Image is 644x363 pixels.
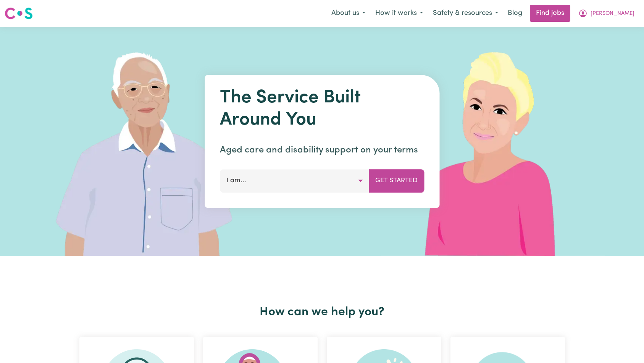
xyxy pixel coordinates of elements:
[370,5,428,21] button: How it works
[326,5,370,21] button: About us
[75,305,570,319] h2: How can we help you?
[428,5,503,21] button: Safety & resources
[591,10,634,18] span: [PERSON_NAME]
[5,5,33,22] a: Careseekers logo
[220,143,424,157] p: Aged care and disability support on your terms
[220,169,369,192] button: I am...
[503,5,527,22] a: Blog
[220,87,424,131] h1: The Service Built Around You
[530,5,570,22] a: Find jobs
[369,169,424,192] button: Get Started
[573,5,639,21] button: My Account
[5,6,33,20] img: Careseekers logo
